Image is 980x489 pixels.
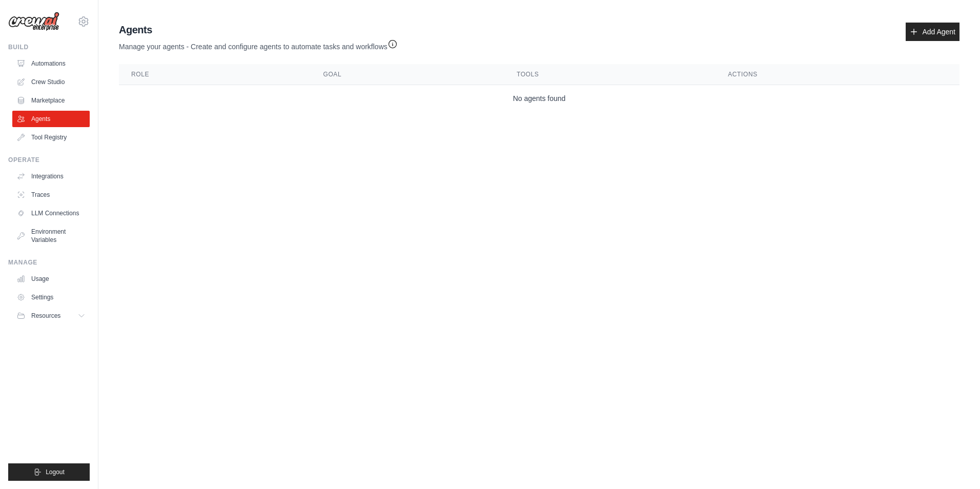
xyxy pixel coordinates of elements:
[31,312,60,320] span: Resources
[119,64,311,85] th: Role
[119,85,959,112] td: No agents found
[8,258,90,267] div: Manage
[12,55,90,72] a: Automations
[716,64,959,85] th: Actions
[12,289,90,305] a: Settings
[8,12,59,31] img: Logo
[12,308,90,324] button: Resources
[12,168,90,185] a: Integrations
[311,64,504,85] th: Goal
[12,92,90,109] a: Marketplace
[119,23,398,37] h2: Agents
[46,468,65,476] span: Logout
[8,43,90,51] div: Build
[12,74,90,90] a: Crew Studio
[906,23,959,41] a: Add Agent
[119,37,398,52] p: Manage your agents - Create and configure agents to automate tasks and workflows
[12,205,90,221] a: LLM Connections
[8,463,90,481] button: Logout
[504,64,716,85] th: Tools
[12,129,90,146] a: Tool Registry
[12,111,90,127] a: Agents
[12,271,90,287] a: Usage
[8,156,90,164] div: Operate
[12,187,90,203] a: Traces
[12,223,90,248] a: Environment Variables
